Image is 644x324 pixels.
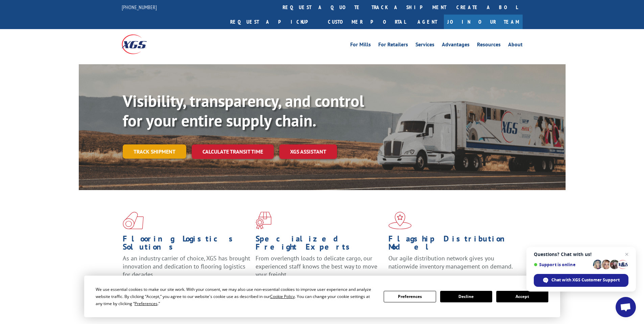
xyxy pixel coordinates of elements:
[135,301,158,306] span: Preferences
[384,291,436,302] button: Preferences
[123,90,364,131] b: Visibility, transparency, and control for your entire supply chain.
[534,262,591,267] span: Support is online
[378,42,408,49] a: For Retailers
[270,294,295,299] span: Cookie Policy
[623,250,631,258] span: Close chat
[350,42,371,49] a: For Mills
[323,15,411,29] a: Customer Portal
[96,286,376,307] div: We use essential cookies to make our site work. With your consent, we may also use non-essential ...
[388,235,516,254] h1: Flagship Distribution Model
[123,212,144,229] img: xgs-icon-total-supply-chain-intelligence-red
[551,277,620,283] span: Chat with XGS Customer Support
[496,291,548,302] button: Accept
[123,144,186,159] a: Track shipment
[256,235,383,254] h1: Specialized Freight Experts
[84,276,560,317] div: Cookie Consent Prompt
[123,235,251,254] h1: Flooring Logistics Solutions
[616,297,636,317] div: Open chat
[388,212,412,229] img: xgs-icon-flagship-distribution-model-red
[442,42,470,49] a: Advantages
[477,42,501,49] a: Resources
[508,42,523,49] a: About
[225,15,323,29] a: Request a pickup
[256,254,383,284] p: From overlength loads to delicate cargo, our experienced staff knows the best way to move your fr...
[256,212,271,229] img: xgs-icon-focused-on-flooring-red
[123,254,250,278] span: As an industry carrier of choice, XGS has brought innovation and dedication to flooring logistics...
[411,15,444,29] a: Agent
[444,15,523,29] a: Join Our Team
[440,291,492,302] button: Decline
[192,144,274,159] a: Calculate transit time
[415,42,434,49] a: Services
[122,4,157,10] a: [PHONE_NUMBER]
[534,252,628,257] span: Questions? Chat with us!
[534,274,628,287] div: Chat with XGS Customer Support
[279,144,337,159] a: XGS ASSISTANT
[388,254,513,270] span: Our agile distribution network gives you nationwide inventory management on demand.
